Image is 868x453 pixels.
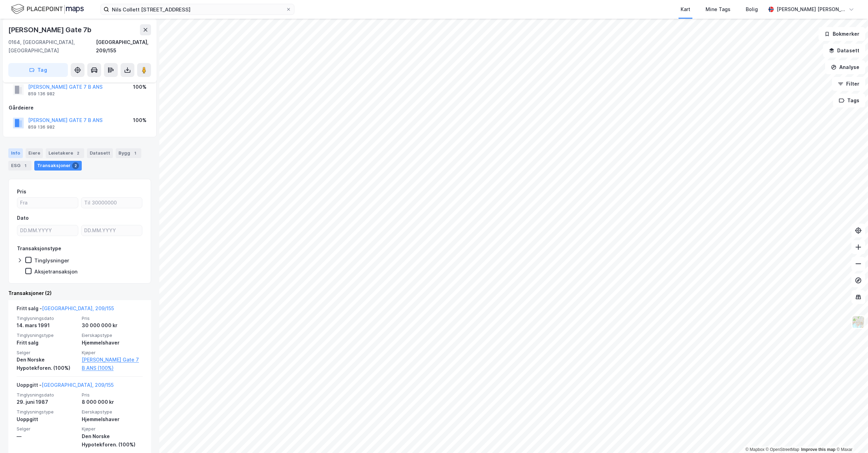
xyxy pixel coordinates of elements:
[42,305,114,311] a: [GEOGRAPHIC_DATA], 209/155
[17,415,78,424] div: Uoppgitt
[17,332,78,338] span: Tinglysningstype
[745,447,764,452] a: Mapbox
[34,161,82,171] div: Transaksjoner
[87,148,113,158] div: Datasett
[17,432,78,441] div: —
[681,5,690,14] div: Kart
[852,315,865,329] img: Z
[109,4,286,15] input: Søk på adresse, matrikkel, gårdeiere, leietakere eller personer
[82,432,143,449] div: Den Norske Hypotekforen. (100%)
[777,5,846,14] div: [PERSON_NAME] [PERSON_NAME]
[133,83,147,91] div: 100%
[82,315,143,321] span: Pris
[96,38,151,55] div: [GEOGRAPHIC_DATA], 209/155
[74,150,81,157] div: 2
[17,214,29,222] div: Dato
[766,447,799,452] a: OpenStreetMap
[825,60,865,74] button: Analyse
[8,63,68,77] button: Tag
[17,398,78,406] div: 29. juni 1987
[833,420,868,453] div: Kontrollprogram for chat
[801,447,835,452] a: Improve this map
[82,392,143,398] span: Pris
[82,409,143,415] span: Eierskapstype
[11,3,84,15] img: logo.f888ab2527a4732fd821a326f86c7f29.svg
[832,77,865,91] button: Filter
[82,415,143,424] div: Hjemmelshaver
[17,315,78,321] span: Tinglysningsdato
[17,350,78,356] span: Selger
[17,304,114,315] div: Fritt salg -
[823,44,865,58] button: Datasett
[818,27,865,41] button: Bokmerker
[26,148,43,158] div: Eiere
[22,162,29,169] div: 1
[82,339,143,347] div: Hjemmelshaver
[746,5,758,14] div: Bolig
[82,350,143,356] span: Kjøper
[17,339,78,347] div: Fritt salg
[8,38,96,55] div: 0164, [GEOGRAPHIC_DATA], [GEOGRAPHIC_DATA]
[17,244,61,253] div: Transaksjonstype
[82,332,143,338] span: Eierskapstype
[8,161,32,171] div: ESG
[72,162,79,169] div: 2
[81,225,142,236] input: DD.MM.YYYY
[82,398,143,406] div: 8 000 000 kr
[9,104,151,112] div: Gårdeiere
[46,148,84,158] div: Leietakere
[8,148,23,158] div: Info
[706,5,730,14] div: Mine Tags
[82,356,143,372] a: [PERSON_NAME] Gate 7 B ANS (100%)
[81,198,142,208] input: Til 30000000
[17,198,78,208] input: Fra
[34,257,69,264] div: Tinglysninger
[833,94,865,107] button: Tags
[116,148,141,158] div: Bygg
[17,356,78,372] div: Den Norske Hypotekforen. (100%)
[833,420,868,453] iframe: Chat Widget
[82,321,143,330] div: 30 000 000 kr
[17,409,78,415] span: Tinglysningstype
[133,116,147,124] div: 100%
[17,225,78,236] input: DD.MM.YYYY
[82,426,143,432] span: Kjøper
[42,382,114,388] a: [GEOGRAPHIC_DATA], 209/155
[17,381,114,392] div: Uoppgitt -
[28,91,55,97] div: 859 136 982
[132,150,139,157] div: 1
[17,321,78,330] div: 14. mars 1991
[17,426,78,432] span: Selger
[17,392,78,398] span: Tinglysningsdato
[34,268,78,275] div: Aksjetransaksjon
[17,188,26,196] div: Pris
[8,289,151,297] div: Transaksjoner (2)
[8,24,93,35] div: [PERSON_NAME] Gate 7b
[28,124,55,130] div: 859 136 982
